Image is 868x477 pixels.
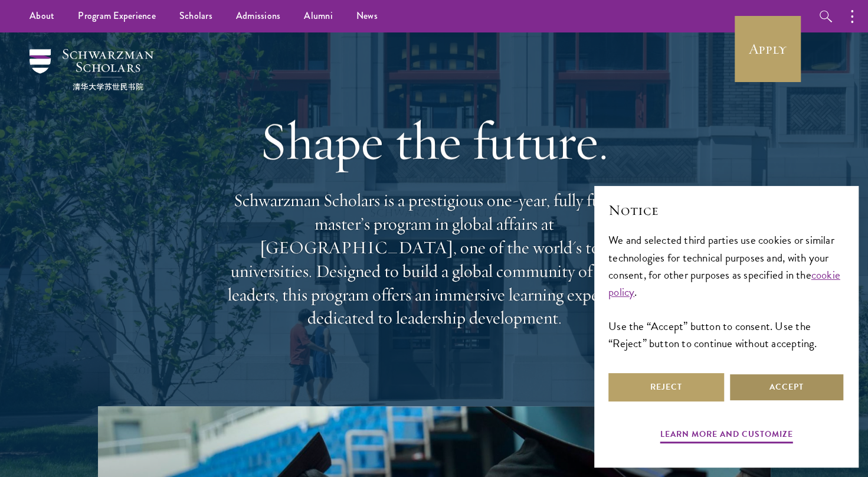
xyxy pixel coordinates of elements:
img: Schwarzman Scholars [30,49,153,90]
button: Reject [608,373,724,401]
button: Learn more and customize [660,427,793,445]
a: Apply [735,16,801,82]
div: We and selected third parties use cookies or similar technologies for technical purposes and, wit... [608,231,844,351]
button: Accept [729,373,844,401]
h1: Shape the future. [222,108,647,174]
h2: Notice [608,200,844,220]
a: cookie policy [608,266,840,300]
p: Schwarzman Scholars is a prestigious one-year, fully funded master’s program in global affairs at... [222,189,647,330]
